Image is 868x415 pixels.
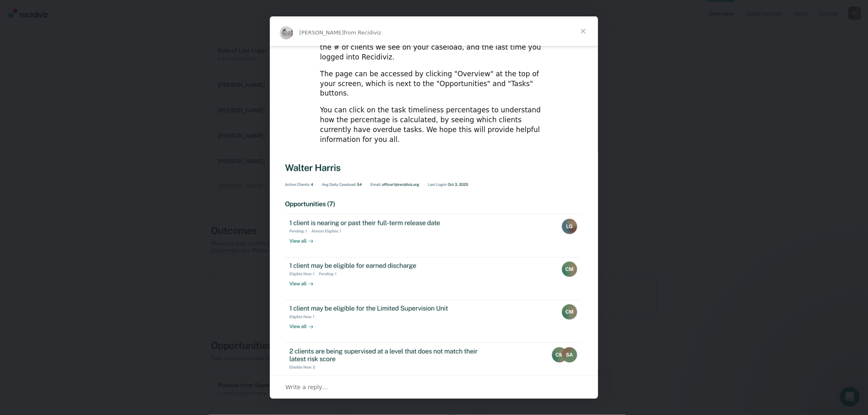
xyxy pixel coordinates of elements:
div: You can click on the task timeliness percentages to understand how the percentage is calculated, ... [320,105,548,144]
span: Close [569,16,598,46]
div: Open conversation and reply [270,375,598,399]
span: from Recidiviz [344,30,381,36]
span: Write a reply… [286,382,328,392]
span: [PERSON_NAME] [299,30,344,36]
img: Profile image for Kim [280,26,293,39]
div: The page can be accessed by clicking "Overview" at the top of your screen, which is next to the "... [320,69,548,98]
